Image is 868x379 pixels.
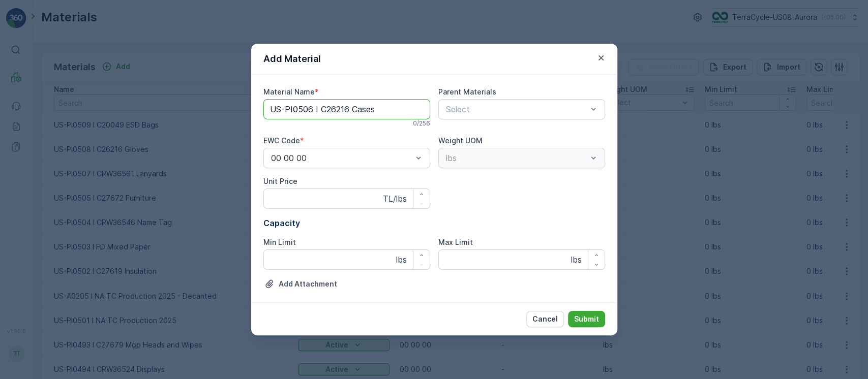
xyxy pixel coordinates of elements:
[526,311,564,327] button: Cancel
[279,279,337,289] p: Add Attachment
[574,314,599,324] p: Submit
[438,238,473,246] label: Max Limit
[263,87,315,96] label: Material Name
[263,177,297,185] label: Unit Price
[438,87,496,96] label: Parent Materials
[438,136,483,145] label: Weight UOM
[396,254,407,266] p: lbs
[263,238,296,246] label: Min Limit
[383,193,407,205] p: TL/lbs
[413,119,430,128] p: 0 / 256
[263,217,605,229] p: Capacity
[571,254,582,266] p: lbs
[263,52,321,66] p: Add Material
[446,103,587,115] p: Select
[263,136,300,145] label: EWC Code
[568,311,605,327] button: Submit
[263,278,338,290] button: Upload File
[532,314,558,324] p: Cancel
